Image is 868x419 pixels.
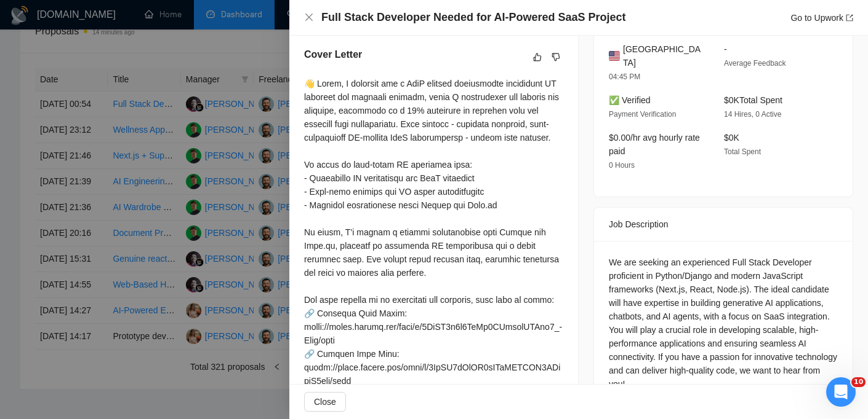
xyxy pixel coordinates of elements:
[724,147,761,156] span: Total Spent
[304,392,346,412] button: Close
[321,10,626,25] h4: Full Stack Developer Needed for AI-Powered SaaS Project
[790,13,853,23] a: Go to Upworkexport
[304,12,314,23] button: Close
[826,377,856,407] iframe: Intercom live chat
[724,44,727,54] span: -
[609,49,620,63] img: 🇺🇸
[530,50,545,65] button: like
[724,95,782,105] span: $0K Total Spent
[609,95,651,105] span: ✅ Verified
[314,395,336,409] span: Close
[304,12,314,22] span: close
[623,42,704,69] span: [GEOGRAPHIC_DATA]
[609,110,676,119] span: Payment Verification
[846,14,853,22] span: export
[533,52,542,62] span: like
[552,52,560,62] span: dislike
[851,377,866,387] span: 10
[609,72,640,81] span: 04:45 PM
[724,110,781,119] span: 14 Hires, 0 Active
[609,256,838,391] div: We are seeking an experienced Full Stack Developer proficient in Python/Django and modern JavaScr...
[549,50,563,65] button: dislike
[609,161,635,170] span: 0 Hours
[609,208,838,241] div: Job Description
[304,47,362,62] h5: Cover Letter
[609,133,700,156] span: $0.00/hr avg hourly rate paid
[724,133,739,143] span: $0K
[724,59,786,68] span: Average Feedback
